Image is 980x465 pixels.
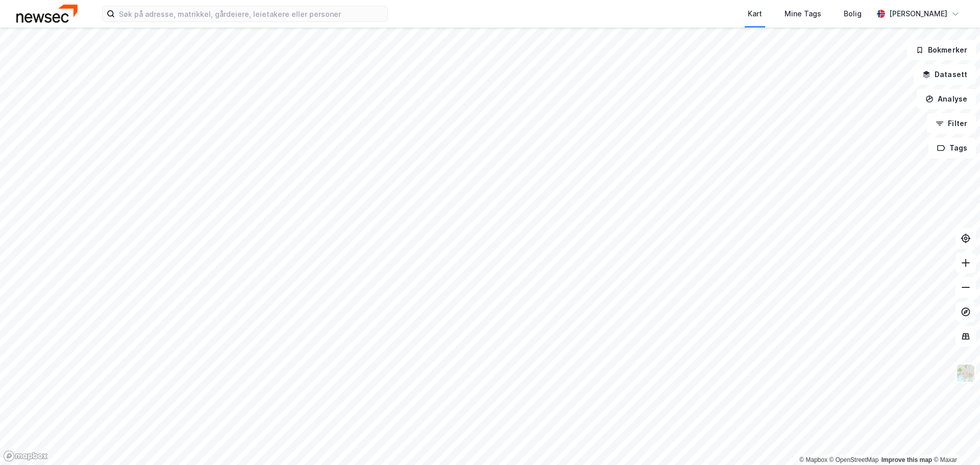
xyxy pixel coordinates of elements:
a: OpenStreetMap [829,456,879,463]
a: Mapbox homepage [3,450,48,462]
button: Bokmerker [907,40,976,60]
iframe: Chat Widget [929,416,980,465]
a: Improve this map [881,456,932,463]
img: newsec-logo.f6e21ccffca1b3a03d2d.png [16,5,78,22]
a: Mapbox [799,456,827,463]
div: Kart [748,8,762,20]
input: Søk på adresse, matrikkel, gårdeiere, leietakere eller personer [115,6,387,21]
button: Filter [927,113,976,134]
div: [PERSON_NAME] [889,8,947,20]
div: Mine Tags [785,8,821,20]
img: Z [956,363,975,383]
div: Bolig [844,8,862,20]
button: Tags [928,138,976,158]
button: Analyse [917,89,976,109]
button: Datasett [914,64,976,85]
